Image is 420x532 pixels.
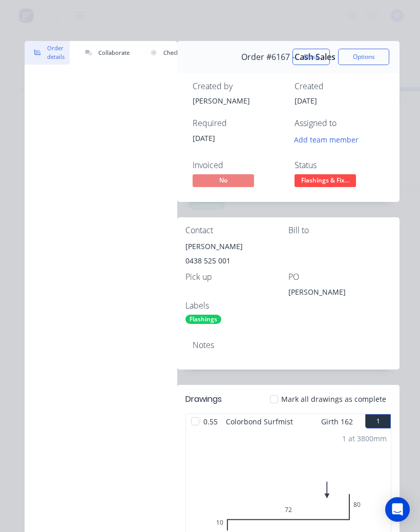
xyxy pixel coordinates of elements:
div: Created by [193,81,282,91]
div: Required [193,118,282,128]
div: Labels [185,301,288,311]
div: Drawings [185,393,222,405]
div: Created [295,81,384,91]
button: Close [292,49,330,65]
span: Flashings & Fix... [295,174,356,187]
span: Mark all drawings as complete [281,394,386,404]
button: Checklists [141,41,195,65]
button: Order details [25,41,70,65]
div: [PERSON_NAME] [185,239,288,254]
span: [DATE] [295,96,317,106]
div: Bill to [288,226,391,235]
button: Add team member [295,133,364,147]
div: Pick up [185,272,288,282]
div: Flashings [185,315,221,324]
div: Invoiced [193,160,282,170]
div: Status [295,160,384,170]
div: 0438 525 001 [185,254,288,268]
button: Collaborate [76,41,135,65]
div: Notes [193,340,384,350]
span: Girth 162 [321,414,353,429]
button: Options [338,49,389,65]
div: [PERSON_NAME] [193,95,282,106]
div: PO [288,272,391,282]
button: Flashings & Fix... [295,174,356,190]
span: 0.55 [199,414,222,429]
button: 1 [365,414,391,428]
div: 1 at 3800mm [342,433,387,444]
div: Contact [185,226,288,235]
button: Add team member [289,133,364,147]
div: Open Intercom Messenger [385,497,410,522]
span: Order #6167 - [241,52,295,62]
span: Colorbond Surfmist [222,414,297,429]
span: [DATE] [193,133,215,143]
div: [PERSON_NAME] [288,287,391,301]
div: Assigned to [295,118,384,128]
div: [PERSON_NAME]0438 525 001 [185,239,288,272]
span: No [193,174,254,187]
